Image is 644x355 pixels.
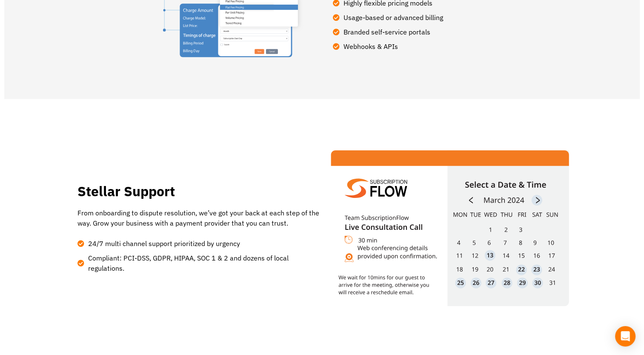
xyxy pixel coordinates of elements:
img: Stellar-Supports [326,146,573,311]
p: From onboarding to dispute resolution, we’ve got your back at each step of the way. Grow your bus... [77,208,322,228]
span: Compliant: PCI-DSS, GDPR, HIPAA, SOC 1 & 2 and dozens of local regulations. [86,253,322,273]
h2: Stellar Support [77,183,322,199]
span: Branded self-service portals [341,27,430,37]
span: Webhooks & APIs [341,41,398,52]
span: 24/7 multi channel support prioritized by urgency [86,238,240,249]
div: Open Intercom Messenger [615,326,635,346]
span: Usage-based or advanced billing [341,12,443,23]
